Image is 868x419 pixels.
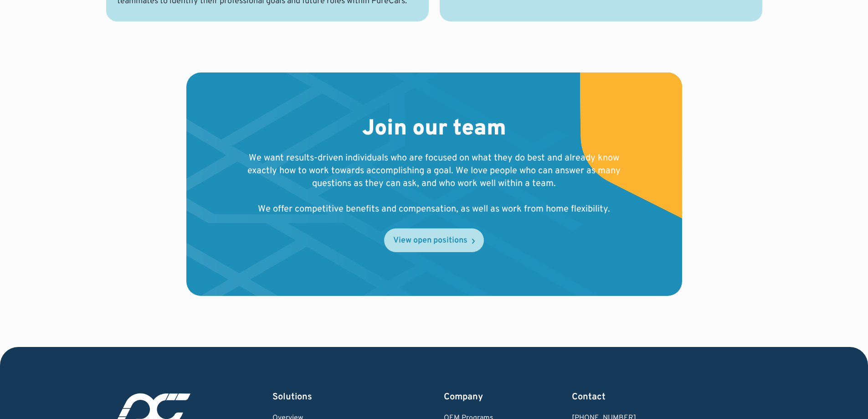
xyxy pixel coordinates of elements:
[362,116,506,143] h2: Join our team
[572,391,720,403] div: Contact
[444,391,493,403] div: Company
[384,228,484,252] a: View open positions
[245,152,624,216] p: We want results-driven individuals who are focused on what they do best and already know exactly ...
[393,237,467,245] div: View open positions
[272,391,365,403] div: Solutions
